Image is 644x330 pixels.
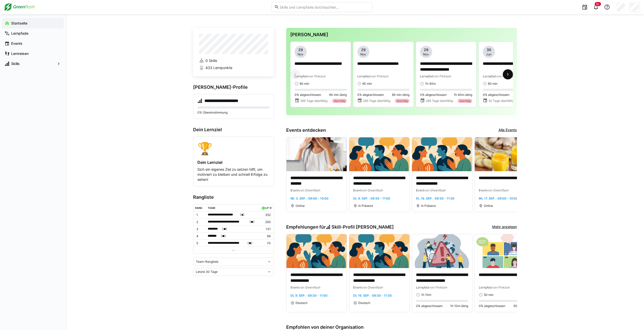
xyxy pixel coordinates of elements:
span: In Präsenz [358,204,373,208]
span: Jun [486,52,491,56]
div: Überfällig [458,99,472,103]
h3: Empfohlen von deiner Organisation [286,324,517,330]
span: Nov [298,52,303,56]
p: 293 [260,220,271,224]
span: 60 min [362,82,372,86]
img: image [286,234,347,268]
img: image [412,137,472,171]
div: 🏆 [197,141,270,156]
span: Event [416,188,424,192]
span: 60 min übrig [329,93,347,97]
span: Event [479,188,487,192]
img: image [475,234,535,268]
span: von Greenflash [299,285,320,289]
p: 3 [196,227,204,231]
p: 94 [260,234,271,238]
span: Deutsch [296,301,307,305]
span: Lernpfad [295,74,308,78]
span: Event [290,188,299,192]
p: 1 [196,213,204,217]
span: Letzte 30 Tage [196,270,218,274]
span: ( ) [222,226,227,232]
img: image [475,137,535,171]
span: Event [353,285,361,289]
span: 29 [361,47,366,52]
span: von Pinktum [433,74,451,78]
span: von Greenflash [487,188,508,192]
span: Lernpfad [420,74,433,78]
a: ø [269,205,272,210]
span: von Greenflash [299,188,320,192]
div: Rang [195,206,202,209]
span: 1h 40m übrig [454,93,472,97]
span: 0% abgeschlossen [420,93,447,97]
div: Team [208,206,215,209]
span: Lernpfad [483,74,496,78]
span: 29 [424,47,428,52]
h3: Dein Lernziel [193,127,274,133]
p: 5 [196,241,204,245]
span: 30 [487,47,491,52]
span: von Pinktum [496,74,514,78]
p: 70 [260,241,271,245]
span: Di, 9. Sep. · 09:30 - 11:00 [290,294,327,297]
h4: Dein Lernziel [197,160,270,165]
span: 1h 10m [421,293,431,297]
span: 433 Lernpunkte [205,65,232,70]
img: image [349,234,409,268]
span: 265 Tage überfällig [426,99,453,103]
div: Überfällig [395,99,409,103]
span: von Pinktum [308,74,325,78]
h3: Rangliste [193,194,274,200]
span: In Präsenz [421,204,436,208]
span: 50 min [484,293,493,297]
span: ( ) [221,233,226,239]
span: Team-Rangliste [196,260,218,264]
span: 9+ [596,3,599,6]
h3: Events entdecken [286,127,326,133]
span: 265 Tage überfällig [300,99,327,103]
span: Di, 16. Sep. · 09:30 - 11:30 [353,294,392,297]
span: 0 Skills [205,58,217,63]
span: Di, 16. Sep. · 09:30 - 11:30 [416,196,454,200]
h3: [PERSON_NAME] [290,32,513,37]
img: image [412,234,472,268]
span: Online [484,204,493,208]
span: 60 min [300,82,309,86]
span: 0% abgeschlossen [479,304,505,308]
span: ( ) [250,219,255,225]
div: LP [265,206,268,209]
div: Überfällig [332,99,347,103]
p: 0% Übereinstimmung [197,111,270,115]
span: Event [353,188,361,192]
span: Online [296,204,305,208]
span: Lernpfad [479,285,492,289]
span: 60 min übrig [392,93,409,97]
h3: Empfehlungen für [286,224,394,230]
span: von Greenflash [361,188,383,192]
span: 52 Tage überfällig [489,99,514,103]
span: von Pinktum [429,285,447,289]
span: ( ) [240,212,244,217]
span: 1h 10m übrig [450,304,468,308]
span: Nov [423,52,429,56]
p: 352 [260,213,271,217]
span: 265 Tage überfällig [363,99,390,103]
a: Mehr anzeigen [492,224,517,230]
span: Mi, 3. Sep. · 09:00 - 10:00 [290,196,328,200]
span: 0% abgeschlossen [416,304,443,308]
p: 131 [260,227,271,231]
span: von Greenflash [424,188,446,192]
a: Alle Events [498,127,517,133]
span: von Greenflash [361,285,383,289]
p: Sich ein eigenes Ziel zu setzen hilft, um motiviert zu bleiben und schnell Erfolge zu sehen! [197,167,270,182]
span: von Pinktum [492,285,510,289]
p: 2 [196,220,204,224]
span: Skill-Profil [PERSON_NAME] [331,224,394,230]
span: 29 [298,47,303,52]
span: 50 min übrig [513,304,531,308]
img: image [286,137,347,171]
span: 1h 40m [425,82,436,86]
span: 60 min [488,82,497,86]
p: 4 [196,234,204,238]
